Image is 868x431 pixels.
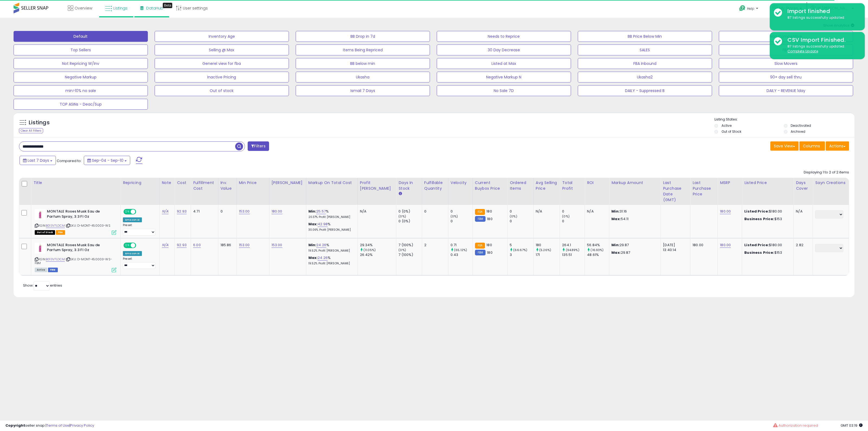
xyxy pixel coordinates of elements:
[398,219,422,224] div: 0 (0%)
[611,209,620,214] strong: Min:
[193,209,214,214] div: 4.71
[536,180,557,191] div: Avg Selling Price
[155,58,289,69] button: Generel view for fba
[239,209,250,214] a: 153.00
[826,141,849,151] button: Actions
[360,180,394,191] div: Profit [PERSON_NAME]
[719,85,853,96] button: DAILY - REVENUE 1day
[611,217,656,221] p: 54.11
[562,180,582,191] div: Total Profit
[722,123,732,128] label: Active
[536,252,560,257] div: 171
[360,252,396,257] div: 26.42%
[693,243,713,248] div: 180.00
[720,209,731,214] a: 180.00
[451,219,473,224] div: 0
[475,250,486,255] small: FBM
[744,209,769,214] b: Listed Price:
[135,210,144,214] span: OFF
[123,180,157,186] div: Repricing
[424,209,444,214] div: 0
[578,72,712,83] button: Ukasha2
[562,214,570,218] small: (0%)
[791,129,805,134] label: Archived
[35,230,55,235] span: All listings that are currently out of stock and unavailable for purchase on Amazon
[744,216,774,221] b: Business Price:
[35,209,46,220] img: 31oIko0pHVL._SL40_.jpg
[744,217,789,221] div: $153
[155,31,289,42] button: Inventory Age
[475,216,486,222] small: FBM
[510,209,533,214] div: 0
[221,243,232,248] div: 185.86
[47,243,113,254] b: MONTALE Roses Musk Eau de Parfum Spray, 3.3 Fl Oz
[719,72,853,83] button: 90+ day sell thru
[424,243,444,248] div: 2
[308,255,353,265] div: %
[113,5,127,11] span: Listings
[308,209,353,219] div: %
[124,210,131,214] span: ON
[14,58,148,69] button: Not Repricing W/Inv
[272,180,304,186] div: [PERSON_NAME]
[578,45,712,55] button: SALES
[475,209,485,215] small: FBA
[296,45,430,55] button: Items Being Repriced
[510,180,531,191] div: Ordered Items
[398,191,402,196] small: Days In Stock.
[177,180,189,186] div: Cost
[56,230,65,235] span: FBA
[360,243,396,248] div: 29.34%
[451,209,473,214] div: 0
[221,209,232,214] div: 0
[155,85,289,96] button: Out of stock
[437,58,571,69] button: Listed at Max
[35,257,112,265] span: | SKU: D-MONT-450003-WS-FBM
[796,180,810,191] div: Days Cover
[296,58,430,69] button: BB below min
[437,72,571,83] button: Negative Markup N
[163,3,172,8] div: Tooltip anchor
[66,223,110,228] span: | SKU: D-MONT-450003-WS
[308,180,355,186] div: Markup on Total Cost
[510,243,533,248] div: 5
[539,248,551,252] small: (5.26%)
[221,180,234,191] div: Inv. value
[146,5,163,11] span: DataHub
[587,209,605,214] div: N/A
[720,180,740,186] div: MSRP
[308,221,318,227] b: Max:
[796,209,809,214] div: N/A
[815,180,847,186] div: Sayn Creations
[744,250,774,255] b: Business Price:
[14,31,148,42] button: Default
[35,268,47,272] span: All listings currently available for purchase on Amazon
[28,158,49,163] span: Last 7 Days
[611,250,621,255] strong: Max:
[239,242,250,248] a: 153.00
[611,180,658,186] div: Markup Amount
[398,180,419,191] div: Days In Stock
[611,242,620,248] strong: Min:
[162,242,168,248] a: N/A
[611,243,656,248] p: 29.87
[744,242,769,248] b: Listed Price:
[272,242,282,248] a: 153.00
[162,180,173,186] div: Note
[308,243,353,253] div: %
[791,123,811,128] label: Deactivated
[135,243,144,248] span: OFF
[437,85,571,96] button: No Sale 7D
[487,216,492,221] span: 180
[177,209,187,214] a: 92.93
[363,248,376,252] small: (11.05%)
[799,141,825,151] button: Columns
[398,252,422,257] div: 7 (100%)
[177,242,187,248] a: 92.93
[123,257,155,269] div: Preset:
[813,178,849,205] th: CSV column name: cust_attr_5_Sayn Creations
[29,119,50,126] h5: Listings
[47,209,113,220] b: MONTALE Roses Musk Eau de Parfum Spray, 3.3 Fl Oz
[437,45,571,55] button: 30 Day Decrease
[796,243,809,248] div: 2.82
